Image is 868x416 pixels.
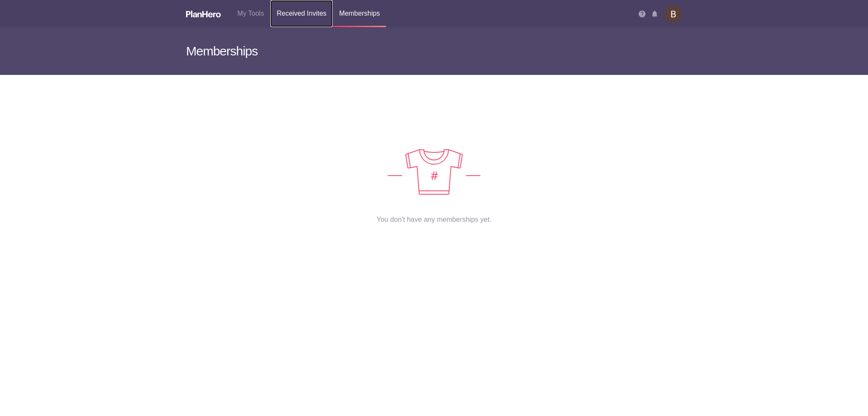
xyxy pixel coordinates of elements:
img: Help icon [639,11,645,17]
img: Empty teams [387,149,481,195]
h3: Memberships [186,28,682,75]
img: Acg8ocjnng hbkc5q95ld eti2jcmp27j47j6nv1tvk8x lz87ikoq s96 c?1759343440 [665,6,682,22]
img: Logo white planhero [186,11,221,17]
img: Notifications [652,11,657,17]
h4: You don't have any memberships yet. [186,214,682,224]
